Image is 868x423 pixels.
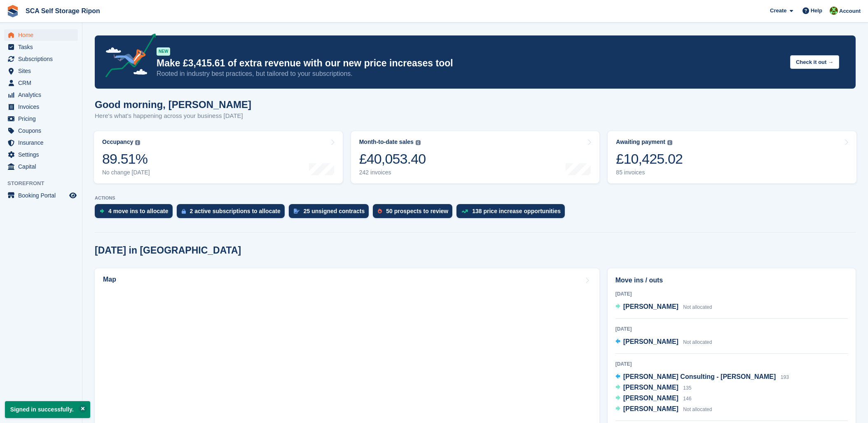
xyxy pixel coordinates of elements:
div: 138 price increase opportunities [472,208,561,214]
div: No change [DATE] [102,169,150,176]
span: Create [770,7,786,15]
span: [PERSON_NAME] Consulting - [PERSON_NAME] [623,373,776,380]
img: contract_signature_icon-13c848040528278c33f63329250d36e43548de30e8caae1d1a13099fd9432cc5.svg [294,209,299,214]
a: 25 unsigned contracts [289,204,373,222]
a: 2 active subscriptions to allocate [177,204,289,222]
div: [DATE] [615,325,848,333]
h2: [DATE] in [GEOGRAPHIC_DATA] [95,245,241,256]
div: NEW [157,47,170,56]
a: menu [4,125,78,136]
p: ACTIONS [95,195,856,201]
span: [PERSON_NAME] [623,384,678,391]
div: 85 invoices [616,169,683,176]
img: icon-info-grey-7440780725fd019a000dd9b08b2336e03edf1995a4989e88bcd33f0948082b44.svg [135,140,140,145]
a: [PERSON_NAME] Not allocated [615,404,712,415]
span: Analytics [18,89,68,101]
a: [PERSON_NAME] Not allocated [615,337,712,348]
span: Invoices [18,101,68,113]
div: Awaiting payment [616,139,665,146]
p: Make £3,415.61 of extra revenue with our new price increases tool [157,57,784,69]
span: Account [839,7,861,15]
button: Check it out → [790,55,839,69]
span: [PERSON_NAME] [623,303,678,310]
a: 4 move ins to allocate [95,204,177,222]
a: 138 price increase opportunities [456,204,569,222]
a: [PERSON_NAME] Not allocated [615,302,712,313]
a: menu [4,53,78,65]
span: [PERSON_NAME] [623,405,678,412]
a: menu [4,29,78,41]
a: menu [4,161,78,172]
div: Occupancy [102,139,133,146]
span: [PERSON_NAME] [623,338,678,345]
div: £40,053.40 [359,150,426,167]
a: menu [4,41,78,53]
span: Settings [18,149,68,160]
img: price_increase_opportunities-93ffe204e8149a01c8c9dc8f82e8f89637d9d84a8eef4429ea346261dce0b2c0.svg [461,209,468,213]
img: stora-icon-8386f47178a22dfd0bd8f6a31ec36ba5ce8667c1dd55bd0f319d3a0aa187defe.svg [7,5,19,17]
div: Month-to-date sales [359,139,414,146]
span: Pricing [18,113,68,125]
img: icon-info-grey-7440780725fd019a000dd9b08b2336e03edf1995a4989e88bcd33f0948082b44.svg [416,140,421,145]
h2: Move ins / outs [615,275,848,285]
span: 135 [683,385,691,391]
span: Insurance [18,137,68,148]
p: Rooted in industry best practices, but tailored to your subscriptions. [157,69,784,78]
a: [PERSON_NAME] Consulting - [PERSON_NAME] 193 [615,372,789,383]
a: menu [4,149,78,160]
a: Preview store [68,190,78,200]
span: Coupons [18,125,68,136]
img: price-adjustments-announcement-icon-8257ccfd72463d97f412b2fc003d46551f7dbcb40ab6d574587a9cd5c0d94... [98,33,156,80]
span: Capital [18,161,68,172]
a: menu [4,113,78,125]
img: prospect-51fa495bee0391a8d652442698ab0144808aea92771e9ea1ae160a38d050c398.svg [378,209,382,214]
a: menu [4,137,78,148]
img: move_ins_to_allocate_icon-fdf77a2bb77ea45bf5b3d319d69a93e2d87916cf1d5bf7949dd705db3b84f3ca.svg [100,209,104,214]
span: Not allocated [683,304,712,310]
h1: Good morning, [PERSON_NAME] [95,99,251,110]
div: 50 prospects to review [386,208,448,214]
span: Not allocated [683,407,712,412]
span: Home [18,29,68,41]
p: Here's what's happening across your business [DATE] [95,111,251,121]
span: Booking Portal [18,190,68,201]
a: Occupancy 89.51% No change [DATE] [94,131,343,183]
img: active_subscription_to_allocate_icon-d502201f5373d7db506a760aba3b589e785aa758c864c3986d89f69b8ff3... [182,209,186,214]
p: Signed in successfully. [5,401,90,418]
div: £10,425.02 [616,150,683,167]
span: Not allocated [683,339,712,345]
div: 242 invoices [359,169,426,176]
a: menu [4,190,78,201]
span: Sites [18,65,68,77]
a: Month-to-date sales £40,053.40 242 invoices [351,131,600,183]
a: menu [4,77,78,89]
a: menu [4,89,78,101]
span: Storefront [7,179,82,188]
span: 193 [781,374,789,380]
span: Subscriptions [18,53,68,65]
span: Tasks [18,41,68,53]
div: 25 unsigned contracts [304,208,365,214]
span: Help [811,7,822,15]
div: [DATE] [615,290,848,298]
a: SCA Self Storage Ripon [22,4,103,18]
a: menu [4,65,78,77]
div: 89.51% [102,150,150,167]
a: [PERSON_NAME] 146 [615,393,692,404]
img: icon-info-grey-7440780725fd019a000dd9b08b2336e03edf1995a4989e88bcd33f0948082b44.svg [667,140,672,145]
div: 4 move ins to allocate [108,208,168,214]
span: 146 [683,396,691,402]
span: CRM [18,77,68,89]
a: menu [4,101,78,113]
div: 2 active subscriptions to allocate [190,208,281,214]
h2: Map [103,276,116,283]
div: [DATE] [615,360,848,368]
a: Awaiting payment £10,425.02 85 invoices [608,131,856,183]
img: Kelly Neesham [830,7,838,15]
a: 50 prospects to review [373,204,456,222]
span: [PERSON_NAME] [623,395,678,402]
a: [PERSON_NAME] 135 [615,383,692,393]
